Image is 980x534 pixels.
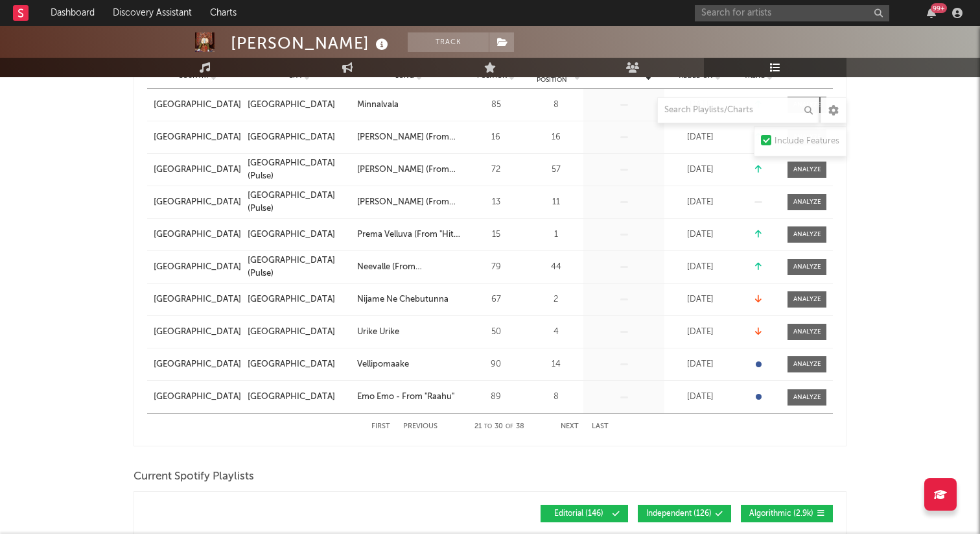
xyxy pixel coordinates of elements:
div: [GEOGRAPHIC_DATA] [248,293,335,306]
div: [GEOGRAPHIC_DATA] [154,358,241,371]
a: Nijame Ne Chebutunna [357,293,460,306]
div: [GEOGRAPHIC_DATA] [248,326,335,339]
div: [DATE] [668,164,732,176]
div: 21 30 38 [463,419,535,435]
div: 8 [531,391,580,404]
div: 79 [467,261,525,274]
div: Nijame Ne Chebutunna [357,293,449,306]
div: [DATE] [668,293,732,306]
a: Prema Velluva (From "Hit - 3") (Telugu) [357,228,460,241]
a: [GEOGRAPHIC_DATA] [154,293,241,306]
div: [GEOGRAPHIC_DATA] [248,99,335,112]
a: [GEOGRAPHIC_DATA] [154,164,241,176]
a: [GEOGRAPHIC_DATA] [154,131,241,144]
div: 14 [531,358,580,371]
div: [DATE] [668,326,732,339]
div: 4 [531,326,580,339]
div: 85 [467,99,525,112]
div: 8 [531,99,580,112]
div: 16 [467,131,525,144]
a: [GEOGRAPHIC_DATA] [248,358,351,371]
div: [DATE] [668,228,732,241]
div: Include Features [775,134,839,149]
a: [GEOGRAPHIC_DATA] [248,131,351,144]
button: Editorial(146) [541,505,628,522]
div: 16 [531,131,580,144]
a: [GEOGRAPHIC_DATA] [154,261,241,274]
span: Editorial ( 146 ) [549,510,609,518]
a: [GEOGRAPHIC_DATA] [154,326,241,339]
div: 72 [467,164,525,176]
div: 67 [467,293,525,306]
a: [PERSON_NAME] (From "Telusu Kada") [357,131,460,144]
a: Vellipomaake [357,358,460,371]
div: 50 [467,326,525,339]
a: [GEOGRAPHIC_DATA] [248,99,351,112]
a: [GEOGRAPHIC_DATA] [154,99,241,112]
a: [GEOGRAPHIC_DATA] [154,391,241,404]
div: 99 + [931,3,947,13]
div: [DATE] [668,261,732,274]
a: [GEOGRAPHIC_DATA] (Pulse) [248,254,351,280]
a: [GEOGRAPHIC_DATA] [248,228,351,241]
input: Search for artists [695,5,889,21]
button: Independent(126) [638,505,731,522]
div: [DATE] [668,196,732,209]
a: [PERSON_NAME] (From "Telusu Kada") [357,196,460,209]
a: [GEOGRAPHIC_DATA] [248,326,351,339]
div: 90 [467,358,525,371]
div: [GEOGRAPHIC_DATA] [248,358,335,371]
span: Current Spotify Playlists [134,469,254,485]
a: [GEOGRAPHIC_DATA] [154,196,241,209]
a: [GEOGRAPHIC_DATA] (Pulse) [248,189,351,215]
div: Vellipomaake [357,358,409,371]
div: [DATE] [668,131,732,144]
div: 89 [467,391,525,404]
span: Independent ( 126 ) [646,510,712,518]
div: Minnalvala [357,99,399,112]
div: Urike Urike [357,326,399,339]
div: 2 [531,293,580,306]
button: Next [561,423,579,430]
button: Algorithmic(2.9k) [741,505,833,522]
span: to [484,424,492,430]
div: [GEOGRAPHIC_DATA] [248,131,335,144]
div: 11 [531,196,580,209]
button: Track [408,32,489,52]
a: [GEOGRAPHIC_DATA] [248,391,351,404]
a: [PERSON_NAME] (From "BRAT") (Telugu Version) [357,164,460,176]
button: First [371,423,390,430]
a: Neevalle (From "Tribanadhari Barbarik") [357,261,460,274]
a: Emo Emo - From "Raahu" [357,391,460,404]
a: Urike Urike [357,326,460,339]
button: Last [592,423,609,430]
div: [PERSON_NAME] [231,32,391,54]
span: Algorithmic ( 2.9k ) [749,510,813,518]
div: [GEOGRAPHIC_DATA] [248,228,335,241]
a: [GEOGRAPHIC_DATA] [248,293,351,306]
a: [GEOGRAPHIC_DATA] [154,228,241,241]
div: 1 [531,228,580,241]
div: 13 [467,196,525,209]
button: 99+ [927,8,936,18]
div: 15 [467,228,525,241]
a: [GEOGRAPHIC_DATA] (Pulse) [248,157,351,182]
span: of [506,424,513,430]
a: Minnalvala [357,99,460,112]
div: [GEOGRAPHIC_DATA] [248,391,335,404]
div: 44 [531,261,580,274]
